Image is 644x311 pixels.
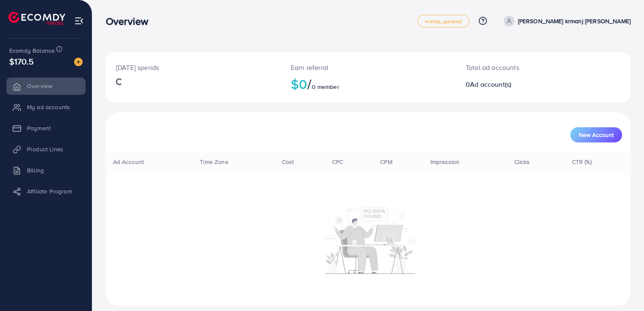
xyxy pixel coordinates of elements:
[106,15,155,27] h3: Overview
[570,127,622,142] button: New Account
[312,83,339,91] span: 0 member
[425,19,462,24] span: metap_general
[307,74,311,94] span: /
[418,15,469,27] a: metap_general
[8,12,65,25] img: logo
[291,62,445,72] p: Earn referral
[291,76,445,92] h2: $0
[9,46,55,55] span: Ecomdy Balance
[9,55,34,67] span: $170.5
[518,16,631,26] p: [PERSON_NAME] krmanj [PERSON_NAME]
[466,62,577,72] p: Total ad accounts
[116,62,271,72] p: [DATE] spends
[500,16,631,27] a: [PERSON_NAME] krmanj [PERSON_NAME]
[470,80,511,89] span: Ad account(s)
[74,58,83,66] img: image
[466,80,577,88] h2: 0
[579,132,614,138] span: New Account
[74,16,84,26] img: menu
